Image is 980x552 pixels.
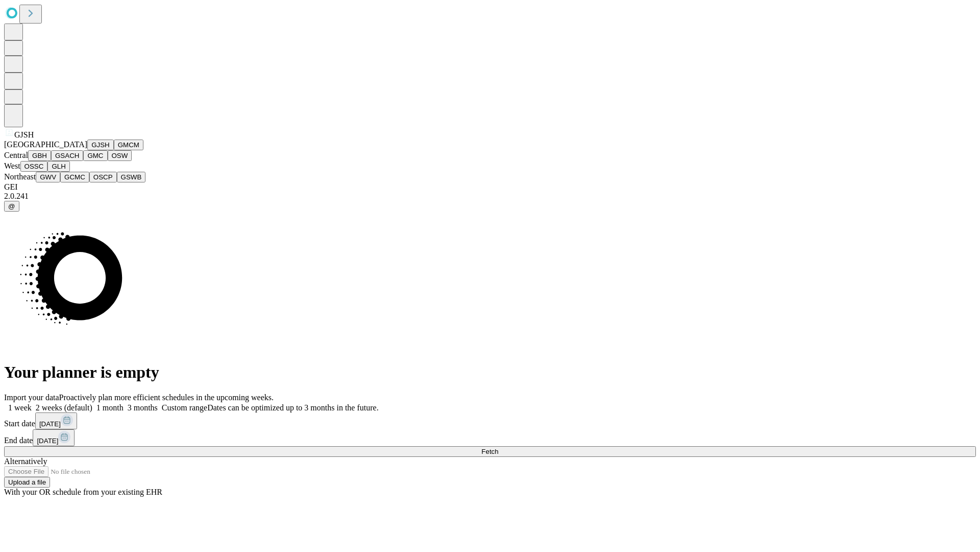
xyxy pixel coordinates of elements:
[35,412,77,429] button: [DATE]
[4,140,87,149] span: [GEOGRAPHIC_DATA]
[4,412,976,429] div: Start date
[36,172,60,182] button: GWV
[96,403,124,412] span: 1 month
[114,140,143,150] button: GMCM
[117,172,146,182] button: GSWB
[207,403,378,412] span: Dates can be optimized up to 3 months in the future.
[4,201,19,212] button: @
[89,172,117,182] button: OSCP
[4,192,976,201] div: 2.0.241
[83,150,107,161] button: GMC
[47,161,69,172] button: GLH
[60,172,89,182] button: GCMC
[51,150,83,161] button: GSACH
[162,403,207,412] span: Custom range
[4,162,20,170] span: West
[20,161,48,172] button: OSSC
[4,151,28,159] span: Central
[4,488,162,496] span: With your OR schedule from your existing EHR
[14,130,34,139] span: GJSH
[481,448,498,455] span: Fetch
[37,437,58,445] span: [DATE]
[4,393,59,402] span: Import your data
[87,140,114,150] button: GJSH
[4,477,50,488] button: Upload a file
[4,172,36,181] span: Northeast
[59,393,274,402] span: Proactively plan more efficient schedules in the upcoming weeks.
[33,429,75,446] button: [DATE]
[4,457,47,466] span: Alternatively
[4,429,976,446] div: End date
[4,363,976,382] h1: Your planner is empty
[8,403,32,412] span: 1 week
[28,150,51,161] button: GBH
[4,446,976,457] button: Fetch
[8,202,15,210] span: @
[36,403,92,412] span: 2 weeks (default)
[108,150,132,161] button: OSW
[39,420,61,428] span: [DATE]
[128,403,158,412] span: 3 months
[4,182,976,192] div: GEI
